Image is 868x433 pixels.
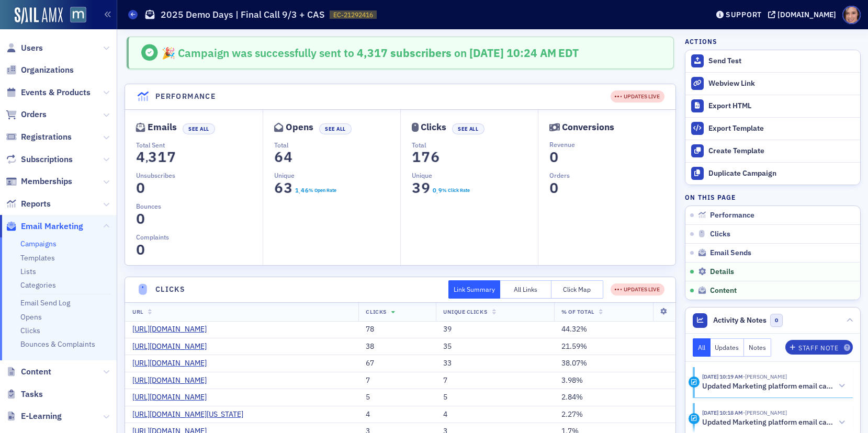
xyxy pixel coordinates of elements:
a: Export Template [685,117,860,140]
div: 35 [443,342,547,351]
a: Memberships [6,176,72,187]
div: 2.27% [561,410,668,419]
a: Registrations [6,131,72,143]
p: Revenue [549,140,675,149]
section: 0 [549,151,559,163]
time: 9/2/2025 10:18 AM [702,409,743,416]
div: Create Template [708,146,855,156]
a: Export HTML [685,95,860,117]
p: Bounces [136,201,263,211]
span: [DATE] [469,45,506,60]
div: 7 [366,376,429,385]
a: Content [6,366,51,378]
a: [URL][DOMAIN_NAME] [132,393,215,402]
span: 6 [304,186,309,195]
div: 7 [443,376,547,385]
a: Webview Link [685,72,860,95]
p: Unique [412,170,538,180]
span: Activity & Notes [713,315,766,326]
span: Organizations [21,64,74,76]
span: . [436,188,438,196]
h4: Clicks [155,284,185,295]
div: [DOMAIN_NAME] [777,10,836,19]
div: 3.98% [561,376,668,385]
span: Email Marketing [21,221,83,232]
div: Export HTML [708,101,855,111]
div: Webview Link [708,79,855,88]
section: 4,317 [136,151,176,163]
div: 21.59% [561,342,668,351]
a: E-Learning [6,411,62,422]
h5: Updated Marketing platform email campaign: 2025 Demo Days | Final Call 9/3 + CAS [702,418,835,427]
p: Total [412,140,538,150]
span: Memberships [21,176,72,187]
a: View Homepage [63,7,86,25]
div: Opens [286,124,313,130]
section: 1.46 [295,187,309,194]
span: Content [21,366,51,378]
span: Users [21,42,43,54]
button: See All [452,123,484,134]
button: Updates [711,338,745,357]
span: 3 [409,179,423,197]
span: 0 [133,241,148,259]
a: [URL][DOMAIN_NAME] [132,359,215,368]
a: Email Marketing [6,221,83,232]
button: Send Test [685,50,860,72]
span: 0 [133,210,148,228]
a: [URL][DOMAIN_NAME] [132,325,215,334]
a: Opens [20,312,42,322]
section: 0 [136,244,145,256]
div: UPDATES LIVE [615,286,660,294]
span: Katie Foo [743,409,787,416]
section: 39 [412,182,431,194]
span: Performance [710,211,754,220]
time: 9/2/2025 10:19 AM [702,373,743,380]
button: Duplicate Campaign [685,162,860,185]
section: 63 [274,182,293,194]
a: Users [6,42,43,54]
section: 64 [274,151,293,163]
span: 1 [294,186,299,195]
a: Campaigns [20,239,57,248]
button: Link Summary [448,280,500,299]
button: Click Map [551,280,603,299]
span: Events & Products [21,87,91,98]
span: % Of Total [561,308,594,315]
span: . [299,188,300,196]
span: 0 [432,186,437,195]
a: [URL][DOMAIN_NAME] [132,376,215,385]
a: Organizations [6,64,74,76]
section: 176 [412,151,440,163]
span: 0 [770,314,783,327]
p: Unique [274,170,400,180]
section: 0 [136,182,145,194]
button: All [693,338,711,357]
span: Orders [21,109,47,120]
span: Clicks [366,308,386,315]
div: Staff Note [798,345,838,351]
span: 0 [133,179,148,197]
span: 0 [547,179,561,197]
button: Staff Note [785,340,853,355]
span: Content [710,286,737,295]
span: 7 [419,148,433,166]
span: 4 [281,148,295,166]
a: Events & Products [6,87,91,98]
div: 33 [443,359,547,368]
section: 0.9 [432,187,442,194]
div: UPDATES LIVE [611,283,664,295]
span: , [145,151,148,165]
div: 38.07% [561,359,668,368]
span: Email Sends [710,248,751,258]
div: 2.84% [561,393,668,402]
h4: Performance [155,91,216,102]
span: EDT [556,45,579,60]
div: 5 [366,393,429,402]
div: Duplicate Campaign [708,169,855,178]
span: Details [710,267,734,277]
p: Total [274,140,400,150]
img: SailAMX [70,7,86,23]
h1: 2025 Demo Days | Final Call 9/3 + CAS [161,8,324,21]
a: Tasks [6,389,43,400]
